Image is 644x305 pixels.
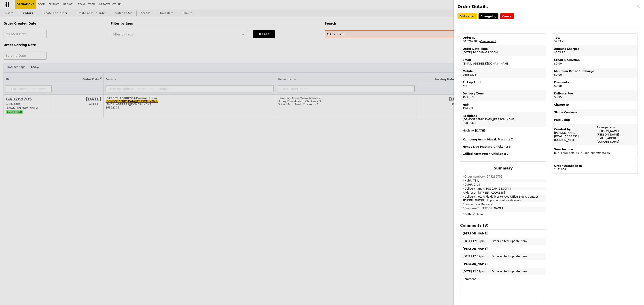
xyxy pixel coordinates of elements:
span: Meals for [463,129,544,156]
div: Hub [463,103,544,107]
td: [PERSON_NAME] [EMAIL_ADDRESS][DOMAIN_NAME] [552,124,595,145]
div: Order ID [463,36,544,40]
button: Cancel [500,13,514,19]
h4: Summary [460,166,546,170]
div: Paid using [554,118,635,122]
a: b2b1ee58-32f5-407f-848b-78579fab5635 [554,151,610,155]
div: Pickup Point [463,81,544,84]
td: *Delivery time*: 10:30AM–11:30AM [461,187,546,190]
div: Amount Charged [554,47,635,51]
div: Discounts [554,81,635,84]
a: Edit order [458,13,477,19]
div: Stripe Customer [554,111,635,114]
b: [PERSON_NAME] [463,232,488,235]
div: Order Database ID [554,164,635,168]
div: 86832375 [463,121,544,125]
td: *Order number*: GA3269705 [461,173,546,178]
div: Minimum Order Surcharge [554,69,635,73]
div: Credit Deduction [554,58,635,62]
td: $263.95 [552,34,637,45]
div: Recipient [463,114,544,118]
td: 1481638 [552,162,637,173]
td: Order edited: update item [490,268,546,275]
a: Changelog [479,13,499,19]
td: $0.00 [552,68,637,78]
td: *Date*: 14/8 [461,183,546,186]
div: Salesperson [597,126,636,129]
div: Email [463,58,544,62]
div: Delivery Zone [463,92,544,95]
td: N/A [461,79,546,90]
a: View receipt [480,40,496,43]
div: Charge ID [554,103,635,107]
span: [DATE] 12:12pm [463,270,485,273]
td: [PERSON_NAME] [PERSON_NAME][EMAIL_ADDRESS][DOMAIN_NAME] [595,124,637,145]
div: Order Date/Time [463,47,544,51]
div: Mobile [463,69,544,73]
td: *Delivery note*: Pls deliver to ARC Office Block. Contact [PHONE_NUMBER] upon arrival for delivery. [461,195,546,202]
div: Xero Invoice [554,148,635,151]
td: $263.95 [552,45,637,56]
td: *Address*: [STREET_ADDRESS] [461,191,546,194]
span: – [479,40,480,43]
td: $0.00 [552,79,637,90]
b: [PERSON_NAME] [463,247,488,250]
h4: Honey Duo Mustard Chicken x 3 [463,145,544,148]
td: Order edited: update item [490,253,546,260]
h4: Kampung Ayam Masak Merah x 7 [463,138,544,141]
div: [DEMOGRAPHIC_DATA][PERSON_NAME] [463,118,544,121]
h4: Comments (3) [460,223,546,228]
div: Created by [554,127,593,131]
td: $3.95 [552,90,637,101]
b: [PERSON_NAME] [463,262,488,265]
td: $0.00 [552,56,637,67]
h4: Grilled Farm Fresh Chicken x 7 [463,152,544,156]
label: Comment [463,277,476,281]
td: *Cutlery*: true [461,213,546,218]
td: GA3269705 [461,34,546,45]
td: [DATE] 10:30AM–11:30AM [461,45,546,56]
td: *Hub*: TS-L [461,179,546,182]
td: 86832375 [461,68,546,78]
span: [DATE] 12:12pm [463,255,485,258]
td: Order edited: update item [490,238,546,245]
div: Delivery Fee [554,92,635,95]
td: TS-L - 35 [461,101,546,112]
b: [DATE] [475,129,485,132]
td: *Contactless Delivery*: [461,203,546,206]
td: TS-L - 71 [461,90,546,101]
span: Order Details [458,4,488,9]
div: Total [554,36,635,40]
td: [EMAIL_ADDRESS][DOMAIN_NAME] [461,56,546,67]
span: [DATE] 12:12pm [463,240,485,243]
td: *Customer*: [PERSON_NAME] [461,207,546,212]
